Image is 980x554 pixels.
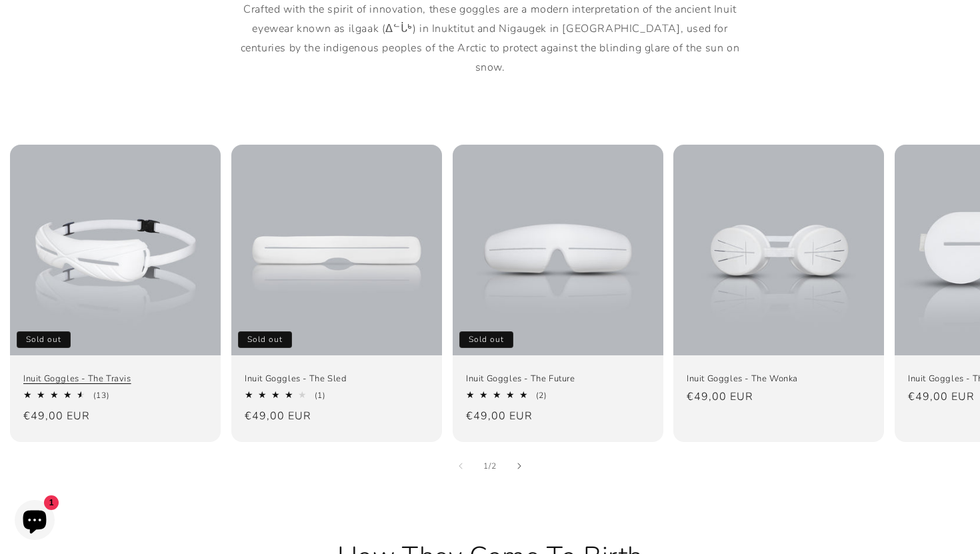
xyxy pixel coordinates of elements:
[491,459,497,473] span: 2
[483,459,489,473] span: 1
[446,451,475,481] button: Slide left
[687,373,871,384] a: Inuit Goggles - The Wonka
[489,459,491,473] span: /
[23,373,207,384] a: Inuit Goggles - The Travis
[505,451,534,481] button: Slide right
[466,373,650,384] a: Inuit Goggles - The Future
[245,373,429,384] a: Inuit Goggles - The Sled
[11,500,59,543] inbox-online-store-chat: Shopify online store chat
